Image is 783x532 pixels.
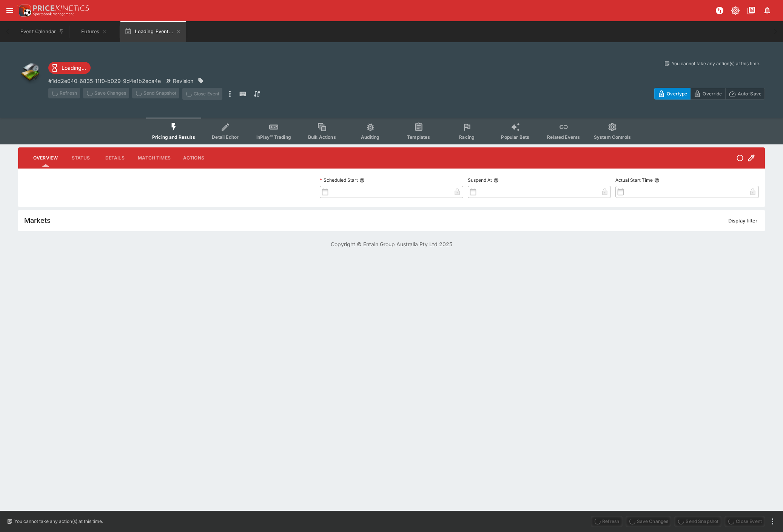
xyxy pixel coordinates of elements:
[713,4,726,17] button: NOT Connected to PK
[744,4,758,17] button: Documentation
[768,517,777,526] button: more
[725,88,765,100] button: Auto-Save
[212,134,239,140] span: Detail Editor
[654,88,765,100] div: Start From
[724,215,762,227] button: Display filter
[256,134,291,140] span: InPlay™ Trading
[17,3,32,18] img: PriceKinetics Logo
[361,134,379,140] span: Auditing
[468,177,492,183] p: Suspend At
[594,134,631,140] span: System Controls
[760,4,774,17] button: Notifications
[459,134,475,140] span: Racing
[33,5,89,11] img: PriceKinetics
[359,178,365,183] button: Scheduled Start
[320,177,358,183] p: Scheduled Start
[98,149,132,167] button: Details
[690,88,725,100] button: Override
[703,90,722,98] p: Override
[152,134,195,140] span: Pricing and Results
[18,60,42,84] img: other.png
[16,21,69,42] button: Event Calendar
[173,77,193,85] p: Revision
[48,77,161,85] p: Copy To Clipboard
[672,60,760,67] p: You cannot take any action(s) at this time.
[654,88,691,100] button: Overtype
[27,149,64,167] button: Overview
[177,149,211,167] button: Actions
[493,178,499,183] button: Suspend At
[501,134,529,140] span: Popular Bets
[146,118,637,144] div: Event type filters
[64,149,98,167] button: Status
[547,134,580,140] span: Related Events
[132,149,177,167] button: Match Times
[407,134,430,140] span: Templates
[3,4,17,17] button: open drawer
[62,64,86,72] p: Loading...
[33,12,74,16] img: Sportsbook Management
[729,4,742,17] button: Toggle light/dark mode
[615,177,653,183] p: Actual Start Time
[308,134,336,140] span: Bulk Actions
[24,216,51,225] h5: Markets
[667,90,687,98] p: Overtype
[70,21,119,42] button: Futures
[120,21,186,42] button: Loading Event...
[738,90,761,98] p: Auto-Save
[14,518,103,525] p: You cannot take any action(s) at this time.
[654,178,660,183] button: Actual Start Time
[225,88,234,100] button: more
